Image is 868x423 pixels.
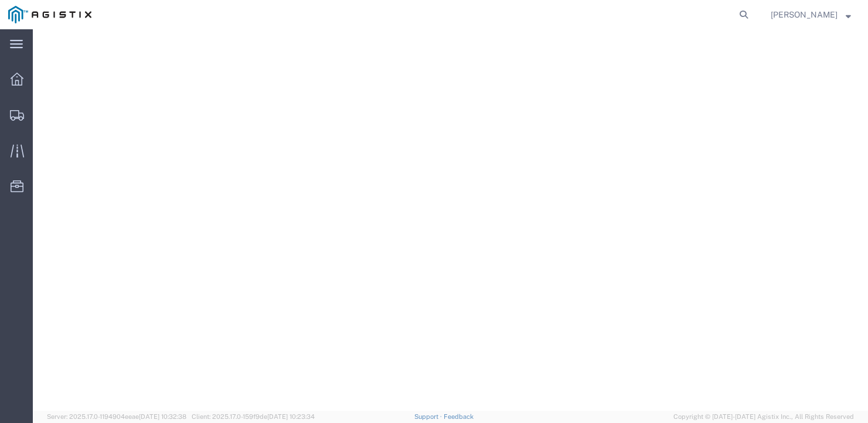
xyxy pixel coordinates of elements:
span: [DATE] 10:32:38 [139,413,186,420]
a: Feedback [444,413,474,420]
a: Support [414,413,444,420]
iframe: FS Legacy Container [33,29,868,411]
span: Client: 2025.17.0-159f9de [192,413,315,420]
span: Craig McCausland [771,8,838,21]
span: Copyright © [DATE]-[DATE] Agistix Inc., All Rights Reserved [673,412,854,422]
img: logo [8,6,91,23]
span: [DATE] 10:23:34 [267,413,315,420]
button: [PERSON_NAME] [770,8,852,22]
span: Server: 2025.17.0-1194904eeae [47,413,186,420]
